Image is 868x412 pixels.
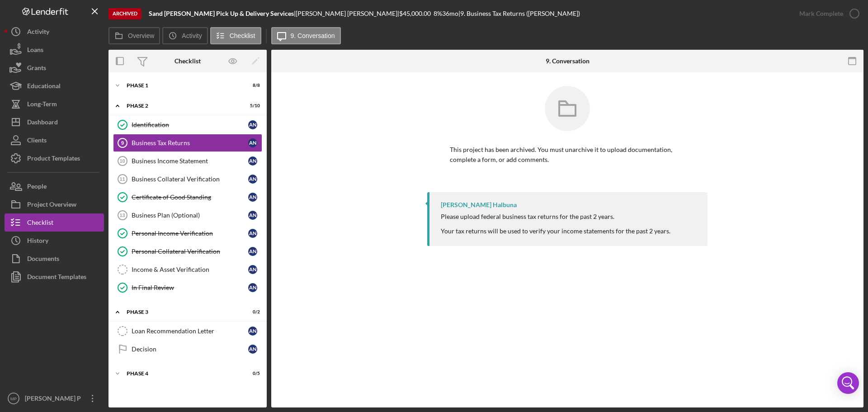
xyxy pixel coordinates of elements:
[244,371,260,376] div: 0 / 5
[128,32,154,39] label: Overview
[248,265,257,274] div: A N
[248,156,257,166] div: A N
[132,139,248,147] div: Business Tax Returns
[132,175,248,183] div: Business Collateral Verification
[5,59,104,77] button: Grants
[27,232,48,252] div: History
[5,213,104,232] button: Checklist
[790,5,863,23] button: Mark Complete
[244,309,260,315] div: 0 / 2
[5,389,104,407] button: MP[PERSON_NAME] P
[27,149,80,170] div: Product Templates
[113,260,262,279] a: Income & Asset VerificationAN
[27,213,53,234] div: Checklist
[27,195,76,216] div: Project Overview
[119,158,125,164] tspan: 10
[244,103,260,109] div: 5 / 10
[399,10,434,17] div: $45,000.00
[210,27,261,44] button: Checklist
[5,177,104,195] button: People
[27,95,57,115] div: Long-Term
[244,83,260,88] div: 8 / 8
[441,213,670,235] div: Please upload federal business tax returns for the past 2 years. Your tax returns will be used to...
[132,212,248,219] div: Business Plan (Optional)
[27,131,47,152] div: Clients
[5,250,104,268] button: Documents
[5,232,104,250] button: History
[27,177,47,198] div: People
[5,113,104,131] button: Dashboard
[441,201,517,208] div: [PERSON_NAME] Halbuna
[10,396,17,401] text: MP
[5,195,104,213] button: Project Overview
[5,95,104,113] button: Long-Term
[837,372,859,394] div: Open Intercom Messenger
[23,389,81,410] div: [PERSON_NAME] P
[248,345,257,354] div: A N
[248,120,257,129] div: A N
[132,346,248,353] div: Decision
[248,327,257,336] div: A N
[175,57,201,65] div: Checklist
[132,327,248,335] div: Loan Recommendation Letter
[127,83,237,88] div: Phase 1
[127,103,237,109] div: Phase 2
[230,32,255,39] label: Checklist
[248,211,257,220] div: A N
[182,32,202,39] label: Activity
[450,145,685,165] p: This project has been archived. You must unarchive it to upload documentation, complete a form, o...
[5,41,104,59] button: Loans
[5,23,104,41] a: Activity
[113,340,262,358] a: DecisionAN
[248,283,257,292] div: A N
[113,152,262,170] a: 10Business Income StatementAN
[119,213,125,218] tspan: 13
[27,268,86,288] div: Document Templates
[5,77,104,95] a: Educational
[132,284,248,291] div: In Final Review
[291,32,335,39] label: 9. Conversation
[149,9,294,17] b: Sand [PERSON_NAME] Pick Up & Delivery Services
[27,250,59,270] div: Documents
[248,229,257,238] div: A N
[149,10,296,17] div: |
[442,10,458,17] div: 36 mo
[132,266,248,273] div: Income & Asset Verification
[113,170,262,188] a: 11Business Collateral VerificationAN
[296,10,399,17] div: [PERSON_NAME] [PERSON_NAME] |
[108,8,142,19] div: Archived
[108,27,160,44] button: Overview
[113,242,262,260] a: Personal Collateral VerificationAN
[162,27,208,44] button: Activity
[113,206,262,224] a: 13Business Plan (Optional)AN
[113,134,262,152] a: 9Business Tax ReturnsAN
[248,193,257,202] div: A N
[113,188,262,206] a: Certificate of Good StandingAN
[132,157,248,165] div: Business Income Statement
[799,5,843,23] div: Mark Complete
[248,175,257,184] div: A N
[271,27,341,44] button: 9. Conversation
[113,224,262,242] a: Personal Income VerificationAN
[132,121,248,128] div: Identification
[546,57,590,65] div: 9. Conversation
[5,131,104,149] button: Clients
[119,176,125,182] tspan: 11
[5,268,104,286] button: Document Templates
[113,279,262,297] a: In Final ReviewAN
[113,116,262,134] a: IdentificationAN
[121,140,124,146] tspan: 9
[113,322,262,340] a: Loan Recommendation LetterAN
[458,10,580,17] div: | 9. Business Tax Returns ([PERSON_NAME])
[127,371,237,376] div: Phase 4
[248,138,257,147] div: A N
